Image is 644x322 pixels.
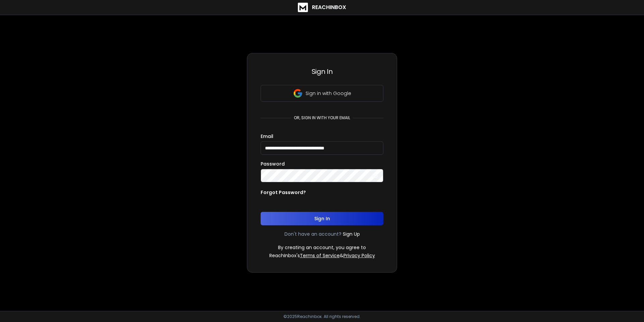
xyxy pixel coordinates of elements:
h3: Sign In [261,67,383,76]
p: By creating an account, you agree to [278,244,366,251]
p: or, sign in with your email [291,115,353,121]
p: ReachInbox's & [269,252,375,259]
p: Forgot Password? [261,189,306,196]
label: Email [261,134,273,139]
a: Terms of Service [300,252,340,259]
label: Password [261,162,285,166]
a: Privacy Policy [343,252,375,259]
a: ReachInbox [298,3,346,12]
button: Sign In [261,212,383,225]
h1: ReachInbox [312,3,346,11]
a: Sign Up [343,231,360,237]
button: Sign in with Google [261,85,383,102]
img: logo [298,3,308,12]
p: © 2025 Reachinbox. All rights reserved. [283,314,361,319]
p: Sign in with Google [306,90,351,97]
p: Don't have an account? [284,231,341,237]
